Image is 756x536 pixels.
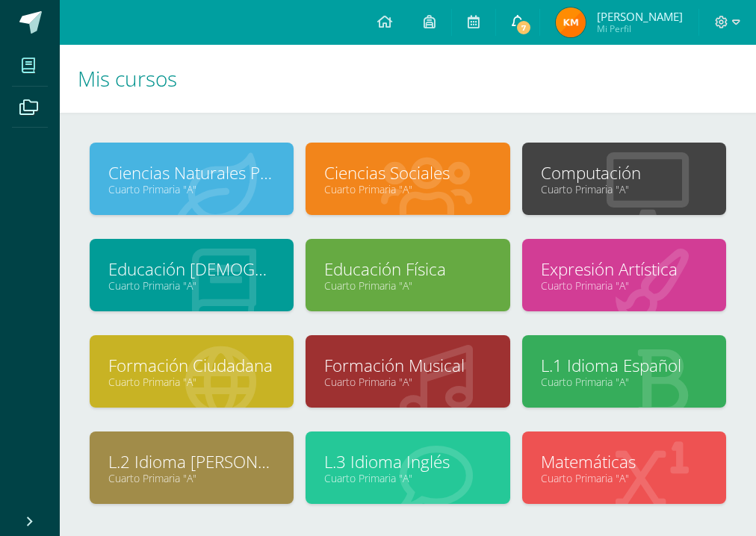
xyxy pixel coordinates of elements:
[108,354,275,377] a: Formación Ciudadana
[541,375,707,389] a: Cuarto Primaria "A"
[324,450,491,473] a: L.3 Idioma Inglés
[324,278,491,293] a: Cuarto Primaria "A"
[324,161,491,184] a: Ciencias Sociales
[324,258,491,281] a: Educación Física
[108,182,275,196] a: Cuarto Primaria "A"
[541,354,707,377] a: L.1 Idioma Español
[324,375,491,389] a: Cuarto Primaria "A"
[541,161,707,184] a: Computación
[324,182,491,196] a: Cuarto Primaria "A"
[108,161,275,184] a: Ciencias Naturales Productividad y Desarrollo
[108,375,275,389] a: Cuarto Primaria "A"
[541,471,707,485] a: Cuarto Primaria "A"
[108,450,275,473] a: L.2 Idioma [PERSON_NAME]
[78,64,177,93] span: Mis cursos
[324,471,491,485] a: Cuarto Primaria "A"
[108,258,275,281] a: Educación [DEMOGRAPHIC_DATA]
[597,9,683,24] span: [PERSON_NAME]
[541,182,707,196] a: Cuarto Primaria "A"
[597,22,683,35] span: Mi Perfil
[541,258,707,281] a: Expresión Artística
[108,471,275,485] a: Cuarto Primaria "A"
[324,354,491,377] a: Formación Musical
[108,278,275,293] a: Cuarto Primaria "A"
[541,450,707,473] a: Matemáticas
[515,19,532,36] span: 7
[541,278,707,293] a: Cuarto Primaria "A"
[556,7,586,37] img: 953adcf1e27fafb5c9fc0aad3c5752b6.png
